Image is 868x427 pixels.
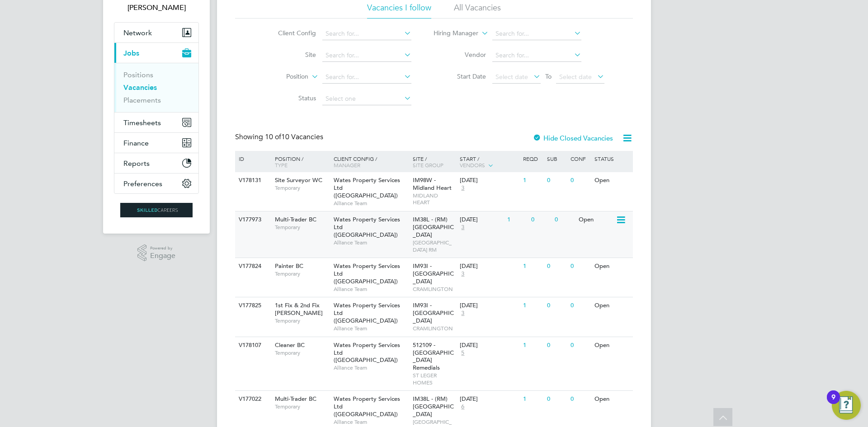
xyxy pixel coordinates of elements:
div: [DATE] [460,177,519,184]
input: Select one [322,93,411,105]
div: Conf [568,151,592,166]
span: Multi-Trader BC [275,216,316,223]
span: Multi-Trader BC [275,395,316,403]
div: Site / [410,151,458,173]
span: Timesheets [123,118,161,127]
button: Reports [114,153,198,173]
div: Jobs [114,63,198,112]
span: Alliance Team [334,239,408,246]
span: Engage [150,252,175,260]
label: Hide Closed Vacancies [533,134,613,142]
span: 3 [460,224,466,231]
span: Reports [123,159,150,168]
div: 0 [568,337,592,354]
div: Sub [545,151,568,166]
div: 1 [505,211,528,228]
div: Position / [268,151,331,173]
span: Select date [495,73,528,81]
input: Search for... [322,49,411,62]
span: IM93I - [GEOGRAPHIC_DATA] [413,262,454,285]
div: V177022 [236,391,268,408]
div: V178107 [236,337,268,354]
div: ID [236,151,268,166]
div: Client Config / [331,151,410,173]
div: 1 [521,337,544,354]
div: Open [592,297,632,314]
span: 512109 - [GEOGRAPHIC_DATA] Remedials [413,341,454,372]
button: Jobs [114,43,198,63]
span: 10 of [265,132,281,141]
div: V177825 [236,297,268,314]
div: 0 [545,172,568,189]
span: ST LEGER HOMES [413,372,456,386]
span: Wates Property Services Ltd ([GEOGRAPHIC_DATA]) [334,301,400,324]
div: [DATE] [460,395,519,403]
div: [DATE] [460,216,503,224]
span: Alliance Team [334,418,408,426]
span: Alliance Team [334,286,408,293]
span: Finance [123,139,149,147]
div: 0 [568,258,592,275]
div: 1 [521,258,544,275]
div: 0 [545,391,568,408]
span: [GEOGRAPHIC_DATA] RM [413,239,456,253]
span: Select date [559,73,592,81]
span: 3 [460,310,466,317]
input: Search for... [322,28,411,40]
button: Open Resource Center, 9 new notifications [832,391,861,420]
span: Jobs [123,49,139,57]
div: V178131 [236,172,268,189]
button: Timesheets [114,113,198,132]
div: 0 [568,391,592,408]
div: Open [592,172,632,189]
div: Status [592,151,632,166]
div: 0 [529,211,552,228]
div: Reqd [521,151,544,166]
div: Open [592,337,632,354]
li: Vacancies I follow [367,2,431,19]
label: Vendor [434,51,486,59]
a: Powered byEngage [137,244,176,262]
span: Wates Property Services Ltd ([GEOGRAPHIC_DATA]) [334,341,400,364]
span: Site Group [413,161,443,169]
span: 6 [460,403,466,411]
span: Temporary [275,349,329,357]
span: Cleaner BC [275,341,305,349]
label: Hiring Manager [426,29,478,38]
div: V177973 [236,211,268,228]
span: CRAMLINGTON [413,286,456,293]
span: To [542,70,554,82]
span: Network [123,28,152,37]
span: Preferences [123,179,162,188]
div: Open [576,211,616,228]
div: [DATE] [460,342,519,349]
button: Finance [114,133,198,153]
div: [DATE] [460,302,519,310]
span: Powered by [150,244,175,252]
span: MIDLAND HEART [413,192,456,206]
div: 0 [568,297,592,314]
span: Wates Property Services Ltd ([GEOGRAPHIC_DATA]) [334,395,400,418]
div: V177824 [236,258,268,275]
span: 5 [460,349,466,357]
label: Status [264,94,316,102]
span: IM98W - Midland Heart [413,176,452,192]
span: Wates Property Services Ltd ([GEOGRAPHIC_DATA]) [334,262,400,285]
span: Wates Property Services Ltd ([GEOGRAPHIC_DATA]) [334,216,400,239]
button: Network [114,23,198,42]
span: Vendors [460,161,485,169]
label: Start Date [434,72,486,80]
div: 1 [521,172,544,189]
span: Temporary [275,184,329,192]
span: 3 [460,184,466,192]
label: Site [264,51,316,59]
span: Painter BC [275,262,303,270]
span: Alliance Team [334,325,408,332]
span: IM38L - (RM) [GEOGRAPHIC_DATA] [413,395,454,418]
span: IM38L - (RM) [GEOGRAPHIC_DATA] [413,216,454,239]
span: CRAMLINGTON [413,325,456,332]
a: Positions [123,70,153,79]
div: Open [592,258,632,275]
div: Start / [458,151,521,174]
span: Manager [334,161,360,169]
